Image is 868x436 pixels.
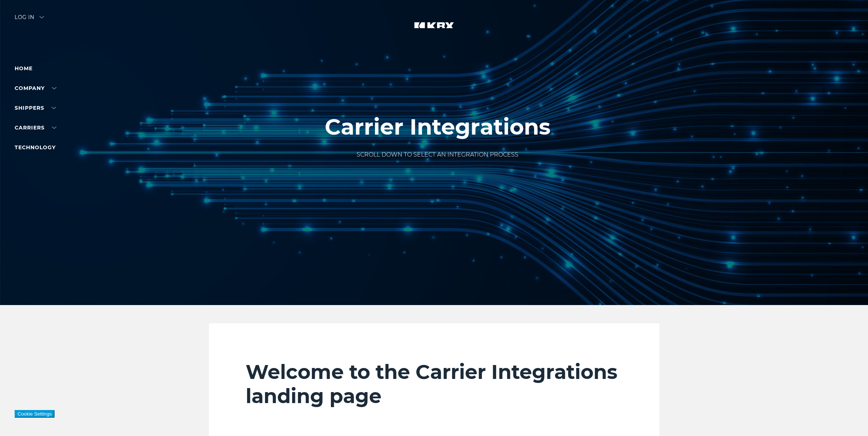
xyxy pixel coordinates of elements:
[246,360,623,408] h2: Welcome to the Carrier Integrations landing page
[15,144,56,151] a: Technology
[15,85,56,91] a: Company
[40,16,44,18] img: arrow
[325,114,551,139] h1: Carrier Integrations
[15,124,56,131] a: Carriers
[325,150,551,159] p: SCROLL DOWN TO SELECT AN INTEGRATION PROCESS
[15,105,56,111] a: SHIPPERS
[15,15,44,25] div: Log in
[407,15,462,47] img: kbx logo
[15,65,33,72] a: Home
[15,410,55,418] button: Cookie Settings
